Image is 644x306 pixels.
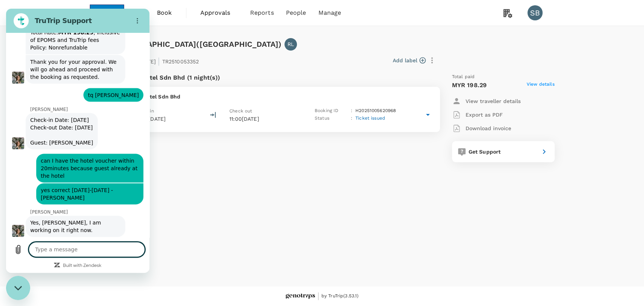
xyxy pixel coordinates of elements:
[286,8,306,17] span: People
[79,80,136,93] span: tq [PERSON_NAME]
[452,121,511,135] button: Download invoice
[24,98,143,104] p: [PERSON_NAME]
[108,93,432,100] p: Stay in Mega Hotel Sdn Bhd
[200,8,238,17] span: Approvals
[6,276,30,300] iframe: Button to launch messaging window, conversation in progress
[318,8,341,17] span: Manage
[469,149,501,155] span: Get Support
[158,56,160,66] span: |
[90,5,124,21] img: EPOMS SDN BHD
[527,5,543,20] div: SB
[315,115,348,122] p: Status
[32,145,136,174] span: can I have the hotel voucher within 20minutes because guest already at the hotel
[452,73,475,81] span: Total paid
[355,107,396,115] p: H20251005620968
[286,294,315,299] img: Genotrips - EPOMS
[21,105,90,141] div: Check-in Date: [DATE] Check-out Date: [DATE] Guest: [PERSON_NAME]
[351,107,352,115] p: :
[6,9,149,273] iframe: Messaging window
[100,73,220,82] p: Stay at Mega Hotel Sdn Bhd (1 night(s))
[57,255,95,260] a: Built with Zendesk: Visit the Zendesk website in a new tab
[287,40,294,48] p: RL
[24,200,143,206] p: [PERSON_NAME]
[229,108,252,114] span: Check out
[466,111,503,118] p: Export as PDF
[21,46,118,75] span: Thank you for your approval. We will go ahead and proceed with the booking as requested.
[321,292,359,300] span: by TruTrip ( 3.53.1 )
[466,97,521,105] p: View traveller details
[130,8,145,17] span: Trips
[452,94,521,108] button: View traveller details
[527,81,555,90] span: View details
[135,115,166,123] p: 14:00[DATE]
[229,115,301,123] p: 11:00[DATE]
[466,125,511,132] p: Download invoice
[393,57,426,64] button: Add label
[21,207,118,228] span: Yes, [PERSON_NAME], I am working on it right now.
[452,81,487,90] p: MYR 198.29
[452,108,503,121] button: Export as PDF
[157,8,172,17] span: Book
[315,107,348,115] p: Booking ID
[250,8,274,17] span: Reports
[351,115,352,122] p: :
[5,233,20,248] button: Upload file
[355,115,385,121] span: Ticket issued
[90,38,282,50] h6: Trip to [GEOGRAPHIC_DATA]([GEOGRAPHIC_DATA])
[32,175,136,196] span: yes correct [DATE]-[DATE] - [PERSON_NAME]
